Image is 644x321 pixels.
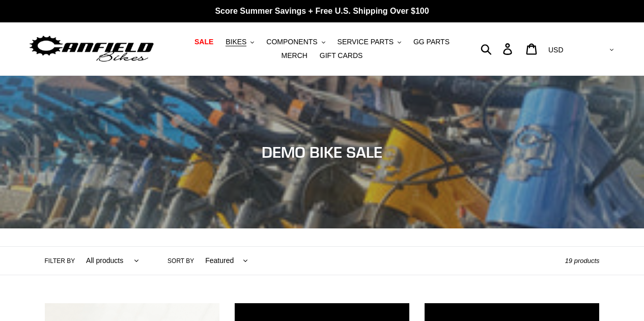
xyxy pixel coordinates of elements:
span: GIFT CARDS [320,51,363,60]
img: Canfield Bikes [28,33,155,65]
span: SALE [194,38,213,46]
span: 19 products [565,257,600,265]
label: Sort by [167,256,194,266]
a: SALE [189,35,218,49]
span: DEMO BIKE SALE [262,143,382,161]
span: GG PARTS [413,38,450,46]
span: SERVICE PARTS [338,38,394,46]
a: GG PARTS [408,35,455,49]
a: MERCH [276,49,313,63]
button: BIKES [220,35,259,49]
span: BIKES [226,38,246,46]
button: SERVICE PARTS [332,35,406,49]
span: COMPONENTS [266,38,317,46]
span: MERCH [282,51,307,60]
label: Filter by [45,256,75,266]
button: COMPONENTS [261,35,330,49]
a: GIFT CARDS [315,49,368,63]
